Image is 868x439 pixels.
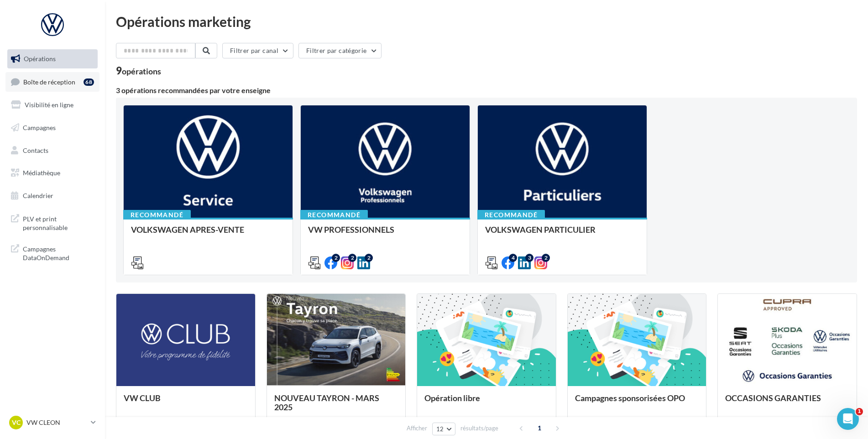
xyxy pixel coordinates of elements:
span: Calendrier [23,192,53,199]
span: Boîte de réception [23,78,75,85]
span: VW CLUB [124,393,161,403]
span: Visibilité en ligne [25,101,73,109]
div: 2 [365,254,373,262]
span: Opérations [24,55,56,63]
a: VC VW CLEON [7,414,98,431]
span: Contacts [23,146,48,154]
div: 68 [84,78,94,86]
div: 3 [525,254,533,262]
div: Recommandé [477,210,545,220]
span: VOLKSWAGEN APRES-VENTE [131,225,244,235]
a: Campagnes DataOnDemand [5,239,99,266]
span: VOLKSWAGEN PARTICULIER [485,225,596,235]
div: 4 [509,254,517,262]
div: 2 [332,254,340,262]
button: 12 [432,423,455,435]
span: VC [12,418,21,427]
span: OCCASIONS GARANTIES [725,393,821,403]
span: Campagnes DataOnDemand [23,243,94,262]
span: VW PROFESSIONNELS [308,225,394,235]
iframe: Intercom live chat [837,408,859,430]
a: PLV et print personnalisable [5,209,99,236]
span: NOUVEAU TAYRON - MARS 2025 [274,393,379,412]
button: Filtrer par catégorie [298,43,382,58]
div: 2 [542,254,550,262]
div: opérations [122,67,161,75]
span: Opération libre [424,393,480,403]
span: PLV et print personnalisable [23,213,94,232]
div: 2 [348,254,356,262]
a: Boîte de réception68 [5,72,99,92]
div: Recommandé [300,210,368,220]
span: Afficher [407,424,427,433]
div: Recommandé [123,210,191,220]
div: 3 opérations recommandées par votre enseigne [116,87,857,94]
span: 1 [856,408,863,415]
span: Campagnes [23,124,56,131]
span: Médiathèque [23,169,60,177]
p: VW CLEON [26,418,87,427]
a: Campagnes [5,118,99,137]
a: Calendrier [5,186,99,205]
span: 12 [436,425,444,433]
span: Campagnes sponsorisées OPO [575,393,685,403]
div: Opérations marketing [116,15,857,28]
span: résultats/page [460,424,498,433]
a: Contacts [5,141,99,160]
div: 9 [116,66,161,76]
a: Opérations [5,49,99,68]
span: 1 [532,421,547,435]
button: Filtrer par canal [222,43,293,58]
a: Médiathèque [5,163,99,183]
a: Visibilité en ligne [5,95,99,115]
